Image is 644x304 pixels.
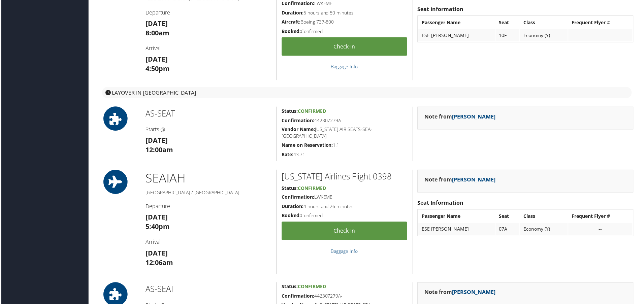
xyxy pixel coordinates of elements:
[496,224,520,236] td: 07A
[282,108,298,114] strong: Status:
[145,64,169,73] strong: 4:50pm
[573,227,631,233] div: --
[145,136,167,145] strong: [DATE]
[453,176,496,184] a: [PERSON_NAME]
[282,223,408,241] a: Check-in
[521,16,569,29] th: Class
[282,204,408,211] h5: 4 hours and 26 minutes
[573,32,631,38] div: --
[521,224,569,236] td: Economy (Y)
[145,284,271,296] h2: AS-SEAT
[282,171,408,183] h2: [US_STATE] Airlines Flight 0398
[419,16,496,29] th: Passenger Name
[145,146,172,155] strong: 12:00am
[570,211,634,223] th: Frequent Flyer #
[425,290,496,297] strong: Note from
[331,249,358,255] a: Baggage Info
[453,290,496,297] a: [PERSON_NAME]
[145,213,167,223] strong: [DATE]
[419,29,496,41] td: ESE [PERSON_NAME]
[282,9,303,16] strong: Duration:
[521,211,569,223] th: Class
[145,223,169,232] strong: 5:40pm
[282,19,408,25] h5: Boeing 737-800
[145,44,271,52] h4: Arrival
[298,108,326,114] span: Confirmed
[145,19,167,28] strong: [DATE]
[282,28,408,35] h5: Confirmed
[425,113,496,121] strong: Note from
[282,117,408,124] h5: 442307279A-
[282,213,408,220] h5: Confirmed
[145,249,167,259] strong: [DATE]
[282,213,301,219] strong: Booked:
[145,190,271,197] h5: [GEOGRAPHIC_DATA] / [GEOGRAPHIC_DATA]
[282,152,293,158] strong: Rate:
[331,64,358,70] a: Baggage Info
[418,5,464,13] strong: Seat Information
[282,117,314,124] strong: Confirmation:
[298,185,326,192] span: Confirmed
[521,29,569,41] td: Economy (Y)
[282,152,408,159] h5: 43.71
[145,55,167,64] strong: [DATE]
[282,195,408,201] h5: LWKEME
[282,127,315,133] strong: Vendor Name:
[282,9,408,16] h5: 5 hours and 50 minutes
[282,284,298,291] strong: Status:
[282,294,314,300] strong: Confirmation:
[496,16,520,29] th: Seat
[419,211,496,223] th: Passenger Name
[145,259,172,268] strong: 12:06am
[418,200,464,207] strong: Seat Information
[496,29,520,41] td: 10F
[282,127,408,140] h5: [US_STATE] AIR SEATS-SEA-[GEOGRAPHIC_DATA]
[282,185,298,192] strong: Status:
[419,224,496,236] td: ESE [PERSON_NAME]
[145,239,271,246] h4: Arrival
[101,87,633,99] div: layover in [GEOGRAPHIC_DATA]
[298,284,326,291] span: Confirmed
[282,142,408,149] h5: 1.1
[496,211,520,223] th: Seat
[145,126,271,134] h4: Starts @
[145,170,271,187] h1: SEA IAH
[282,204,303,210] strong: Duration:
[570,16,634,29] th: Frequent Flyer #
[282,195,314,201] strong: Confirmation:
[282,28,301,34] strong: Booked:
[453,113,496,121] a: [PERSON_NAME]
[282,294,408,301] h5: 442307279A-
[282,37,408,56] a: Check-in
[145,203,271,211] h4: Departure
[145,9,271,16] h4: Departure
[145,28,169,37] strong: 8:00am
[425,176,496,184] strong: Note from
[282,142,333,149] strong: Name on Reservation:
[282,19,300,25] strong: Aircraft:
[145,108,271,120] h2: AS-SEAT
